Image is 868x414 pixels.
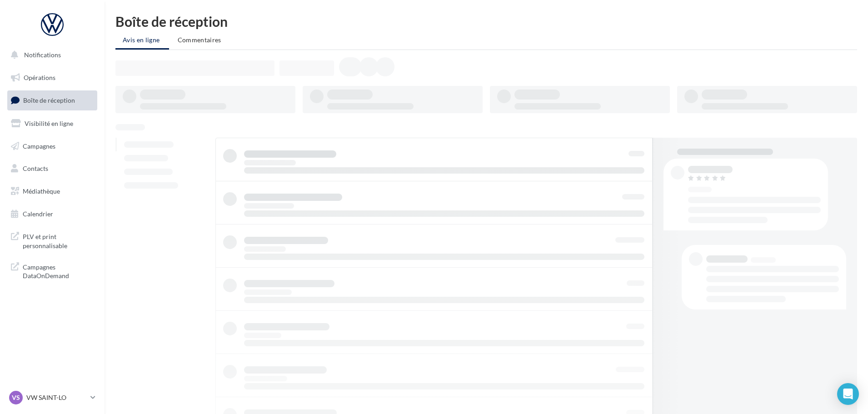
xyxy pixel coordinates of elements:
a: PLV et print personnalisable [5,227,99,254]
div: Open Intercom Messenger [837,383,859,405]
div: Boîte de réception [115,15,857,28]
button: Notifications [5,45,95,65]
span: Visibilité en ligne [25,120,73,127]
span: Commentaires [178,36,221,44]
a: Calendrier [5,205,99,224]
a: Opérations [5,68,99,87]
span: VS [12,393,20,402]
span: Médiathèque [23,187,60,195]
a: Boîte de réception [5,90,99,110]
span: Campagnes DataOnDemand [23,261,94,280]
a: VS VW SAINT-LO [7,389,97,406]
a: Campagnes DataOnDemand [5,257,99,284]
a: Médiathèque [5,182,99,201]
span: Calendrier [23,210,53,218]
span: Boîte de réception [23,96,75,104]
a: Campagnes [5,137,99,156]
span: PLV et print personnalisable [23,230,94,250]
span: Campagnes [23,142,55,150]
span: Notifications [24,51,61,59]
span: Opérations [24,74,55,81]
span: Contacts [23,165,48,172]
a: Contacts [5,159,99,178]
p: VW SAINT-LO [26,393,87,402]
a: Visibilité en ligne [5,114,99,133]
